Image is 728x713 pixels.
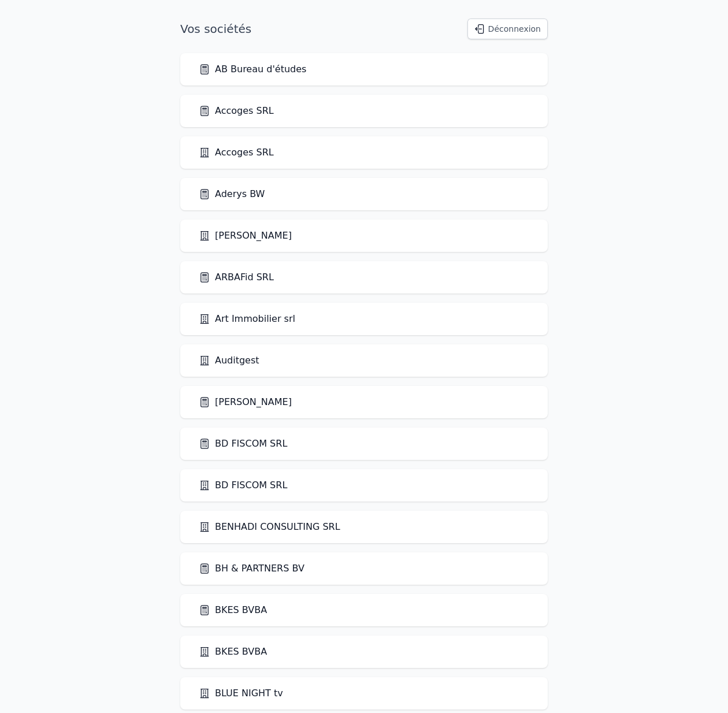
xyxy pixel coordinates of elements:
[199,478,287,492] a: BD FISCOM SRL
[199,104,274,118] a: Accoges SRL
[199,270,274,284] a: ARBAFid SRL
[199,562,304,575] a: BH & PARTNERS BV
[199,62,306,76] a: AB Bureau d'études
[180,21,251,37] h1: Vos sociétés
[199,187,265,201] a: Aderys BW
[199,520,340,534] a: BENHADI CONSULTING SRL
[199,229,292,243] a: [PERSON_NAME]
[199,354,259,367] a: Auditgest
[199,146,274,159] a: Accoges SRL
[199,395,292,409] a: [PERSON_NAME]
[199,603,267,617] a: BKES BVBA
[199,645,267,659] a: BKES BVBA
[199,686,283,700] a: BLUE NIGHT tv
[199,437,287,451] a: BD FISCOM SRL
[467,18,548,39] button: Déconnexion
[199,312,295,326] a: Art Immobilier srl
